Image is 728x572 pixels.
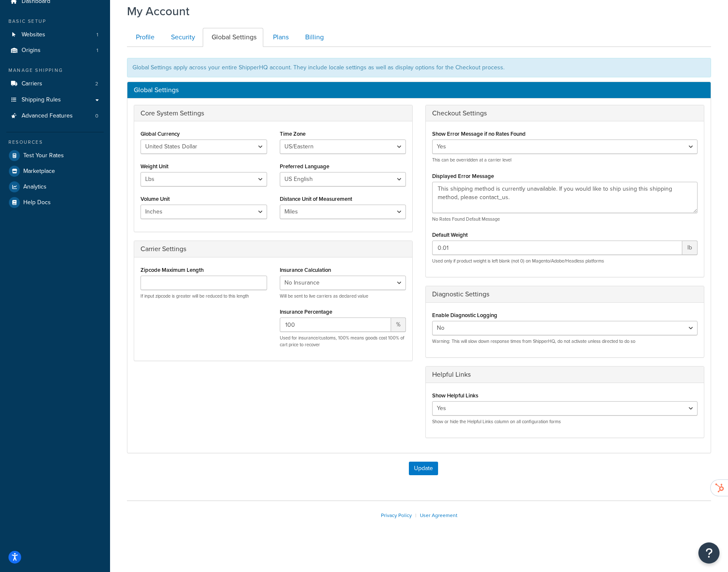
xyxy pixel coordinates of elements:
a: User Agreement [420,512,458,519]
span: Marketplace [23,168,55,175]
h3: Diagnostic Settings [432,290,698,298]
div: Manage Shipping [6,67,104,74]
span: Test Your Rates [23,152,64,159]
li: Websites [6,27,104,43]
label: Enable Diagnostic Logging [432,312,497,318]
label: Zipcode Maximum Length [141,267,204,273]
textarea: This shipping method is currently unavailable. If you would like to ship using this shipping meth... [432,182,698,213]
label: Displayed Error Message [432,173,494,179]
span: Advanced Features [22,112,73,120]
span: Analytics [23,183,47,191]
p: Used only if product weight is left blank (not 0) on Magento/Adobe/Headless platforms [432,258,698,264]
span: % [391,317,406,332]
li: Carriers [6,76,104,92]
h1: My Account [127,3,190,19]
label: Distance Unit of Measurement [280,196,352,202]
p: Will be sent to live carriers as declared value [280,293,406,299]
span: Help Docs [23,199,51,206]
label: Global Currency [141,131,180,137]
span: 2 [95,80,98,88]
a: Privacy Policy [381,512,412,519]
a: Profile [127,28,161,47]
div: Basic Setup [6,18,104,25]
p: If input zipcode is greater will be reduced to this length [141,293,267,299]
p: Used for insurance/customs, 100% means goods cost 100% of cart price to recover [280,335,406,348]
p: This can be overridden at a carrier level [432,157,698,163]
h3: Helpful Links [432,371,698,378]
span: Origins [22,47,41,54]
a: Shipping Rules [6,92,104,108]
h3: Global Settings [134,86,704,94]
a: Websites 1 [6,27,104,43]
a: Marketplace [6,164,104,179]
span: 1 [97,31,98,38]
span: 0 [95,112,98,120]
span: Shipping Rules [22,96,61,104]
span: lb [682,241,698,255]
label: Default Weight [432,232,468,238]
label: Show Helpful Links [432,392,478,399]
a: Billing [296,28,331,47]
a: Advanced Features 0 [6,108,104,124]
a: Carriers 2 [6,76,104,92]
label: Insurance Percentage [280,309,332,315]
label: Insurance Calculation [280,267,331,273]
p: Show or hide the Helpful Links column on all configuration forms [432,419,698,425]
p: No Rates Found Default Message [432,216,698,222]
span: | [415,512,416,519]
button: Update [409,462,438,475]
label: Weight Unit [141,163,168,170]
a: Security [162,28,202,47]
a: Analytics [6,179,104,194]
h3: Carrier Settings [141,245,406,253]
span: Websites [22,31,45,38]
h3: Core System Settings [141,109,406,117]
a: Origins 1 [6,43,104,58]
p: Warning: This will slow down response times from ShipperHQ, do not activate unless directed to do so [432,338,698,345]
label: Preferred Language [280,163,329,170]
button: Open Resource Center [698,542,720,564]
label: Volume Unit [141,196,170,202]
label: Show Error Message if no Rates Found [432,131,526,137]
div: Global Settings apply across your entire ShipperHQ account. They include locale settings as well ... [127,58,711,77]
a: Plans [264,28,295,47]
li: Origins [6,43,104,58]
a: Global Settings [203,28,263,47]
h3: Checkout Settings [432,109,698,117]
span: 1 [97,47,98,54]
label: Time Zone [280,131,306,137]
span: Carriers [22,80,42,88]
a: Help Docs [6,195,104,210]
div: Resources [6,139,104,146]
li: Advanced Features [6,108,104,124]
a: Test Your Rates [6,148,104,163]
